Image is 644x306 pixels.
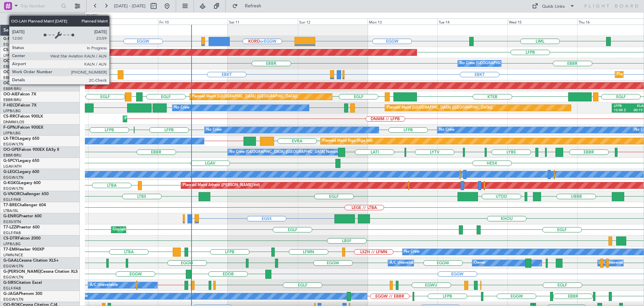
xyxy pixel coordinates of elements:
[229,1,269,11] button: Refresh
[298,18,368,25] div: Sun 12
[3,137,18,141] span: LX-TRO
[3,115,18,119] span: CS-RRC
[3,192,20,196] span: G-VNOR
[3,103,37,107] a: F-HECDFalcon 7X
[3,242,21,247] a: LFPB/LBG
[3,281,42,285] a: G-SIRSCitation Excel
[3,159,18,163] span: G-SPCY
[3,181,41,185] a: G-KGKGLegacy 600
[125,114,194,124] div: Planned Maint Lagos ([PERSON_NAME])
[3,103,18,107] span: F-HECD
[3,48,41,52] a: CS-JHHGlobal 6000
[3,264,23,269] a: EGGW/LTN
[599,258,627,268] div: A/C Unavailable
[3,148,19,152] span: OO-GPE
[460,58,572,69] div: No Crew [GEOGRAPHIC_DATA] ([GEOGRAPHIC_DATA] National)
[404,247,420,257] div: No Crew
[20,1,59,11] input: Trip Number
[3,225,40,229] a: T7-LZZIPraetor 600
[3,236,41,241] a: CS-DTRFalcon 2000
[437,18,507,25] div: Tue 14
[542,3,565,10] div: Quick Links
[3,126,43,130] a: F-GPNJFalcon 900EX
[90,280,118,290] div: A/C Unavailable
[3,126,18,130] span: F-GPNJ
[3,292,42,296] a: G-JAGAPhenom 300
[3,192,49,196] a: G-VNORChallenger 650
[3,214,42,218] a: G-ENRGPraetor 600
[368,18,437,25] div: Mon 13
[3,137,39,141] a: LX-TROLegacy 650
[229,147,342,157] div: No Crew [GEOGRAPHIC_DATA] ([GEOGRAPHIC_DATA] National)
[3,230,21,235] a: EGLF/FAB
[387,103,492,113] div: Planned Maint [GEOGRAPHIC_DATA] ([GEOGRAPHIC_DATA])
[3,259,59,263] a: G-GAALCessna Citation XLS+
[3,219,21,224] a: EGSS/STN
[474,258,485,268] div: Owner
[3,270,41,274] span: G-[PERSON_NAME]
[3,248,16,252] span: T7-EMI
[3,170,39,174] a: G-LEGCLegacy 600
[3,42,23,47] a: EGGW/LTN
[3,203,17,207] span: T7-BRE
[7,13,73,24] button: All Aircraft
[3,281,16,285] span: G-SIRS
[3,81,19,85] span: OO-LAH
[322,136,373,146] div: Planned Maint Riga (Riga Intl)
[3,64,21,69] a: EBBR/BRU
[3,175,23,180] a: EGGW/LTN
[614,104,630,108] div: LFPB
[614,108,630,113] div: 12:00 Z
[390,258,418,268] div: A/C Unavailable
[3,53,21,58] a: LFPB/LBG
[3,148,59,152] a: OO-GPEFalcon 900EX EASy II
[3,259,19,263] span: G-GAAL
[3,225,17,229] span: T7-LZZI
[3,208,18,213] a: LTBA/ISL
[3,59,18,63] span: OO-ELK
[3,159,39,163] a: G-SPCYLegacy 650
[113,225,223,235] div: Unplanned Maint [GEOGRAPHIC_DATA] ([GEOGRAPHIC_DATA])
[3,170,18,174] span: G-LEGC
[3,253,23,258] a: LFMN/NCE
[3,92,36,96] a: OO-AIEFalcon 7X
[88,18,158,25] div: Thu 9
[3,142,23,147] a: EGGW/LTN
[3,286,21,291] a: EGLF/FAB
[206,125,222,135] div: No Crew
[3,70,37,74] a: OO-FSXFalcon 7X
[3,203,46,207] a: T7-BREChallenger 604
[228,18,298,25] div: Sat 11
[3,97,21,102] a: EBBR/BRU
[3,164,21,169] a: LGAV/ATH
[3,115,43,119] a: CS-RRCFalcon 900LX
[3,153,21,158] a: EBBR/BRU
[3,48,18,52] span: CS-JHH
[507,18,577,25] div: Wed 15
[3,86,21,91] a: EBBR/BRU
[3,275,23,280] a: EGGW/LTN
[114,3,146,9] span: [DATE] - [DATE]
[158,18,228,25] div: Fri 10
[3,81,38,85] a: OO-LAHFalcon 7X
[3,120,24,125] a: DNMM/LOS
[439,125,454,135] div: No Crew
[3,297,23,302] a: EGGW/LTN
[183,180,260,190] div: Planned Maint Athens ([PERSON_NAME] Intl)
[3,37,20,41] span: G-FOMO
[3,248,44,252] a: T7-EMIHawker 900XP
[192,92,297,102] div: Planned Maint [GEOGRAPHIC_DATA] ([GEOGRAPHIC_DATA])
[3,59,37,63] a: OO-ELKFalcon 8X
[239,4,267,8] span: Refresh
[3,92,18,96] span: OO-AIE
[3,197,21,202] a: EGLF/FAB
[3,270,78,274] a: G-[PERSON_NAME]Cessna Citation XLS
[17,16,71,21] span: All Aircraft
[3,214,19,218] span: G-ENRG
[3,37,43,41] a: G-FOMOGlobal 6000
[3,181,19,185] span: G-KGKG
[529,1,578,11] button: Quick Links
[3,236,18,241] span: CS-DTR
[174,103,190,113] div: No Crew
[3,108,21,114] a: LFPB/LBG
